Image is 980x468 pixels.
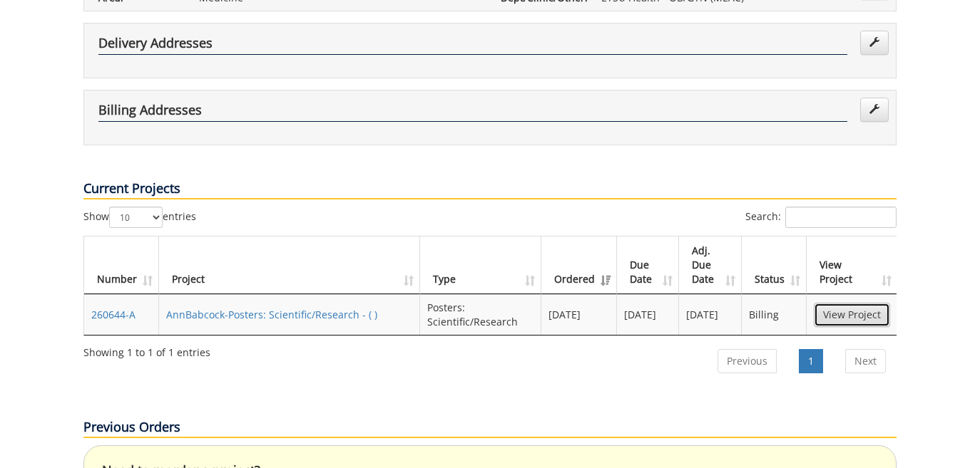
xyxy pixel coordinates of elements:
[420,236,541,294] th: Type: activate to sort column ascending
[420,294,541,335] td: Posters: Scientific/Research
[541,294,617,335] td: [DATE]
[98,103,847,122] h4: Billing Addresses
[845,349,886,373] a: Next
[807,236,897,294] th: View Project: activate to sort column ascending
[679,236,742,294] th: Adj. Due Date: activate to sort column ascending
[83,340,210,360] div: Showing 1 to 1 of 1 entries
[91,308,136,321] a: 260644-A
[742,236,807,294] th: Status: activate to sort column ascending
[83,207,196,228] label: Show entries
[159,236,420,294] th: Project: activate to sort column ascending
[541,236,617,294] th: Ordered: activate to sort column ascending
[109,207,163,228] select: Showentries
[166,308,377,321] a: AnnBabcock-Posters: Scientific/Research - ( )
[83,418,897,438] p: Previous Orders
[679,294,742,335] td: [DATE]
[718,349,777,373] a: Previous
[860,98,889,122] a: Edit Addresses
[84,236,159,294] th: Number: activate to sort column ascending
[785,207,897,228] input: Search:
[799,349,823,373] a: 1
[814,303,890,327] a: View Project
[742,294,807,335] td: Billing
[617,236,680,294] th: Due Date: activate to sort column ascending
[745,207,897,228] label: Search:
[98,36,847,55] h4: Delivery Addresses
[860,31,889,55] a: Edit Addresses
[617,294,680,335] td: [DATE]
[83,180,897,199] p: Current Projects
